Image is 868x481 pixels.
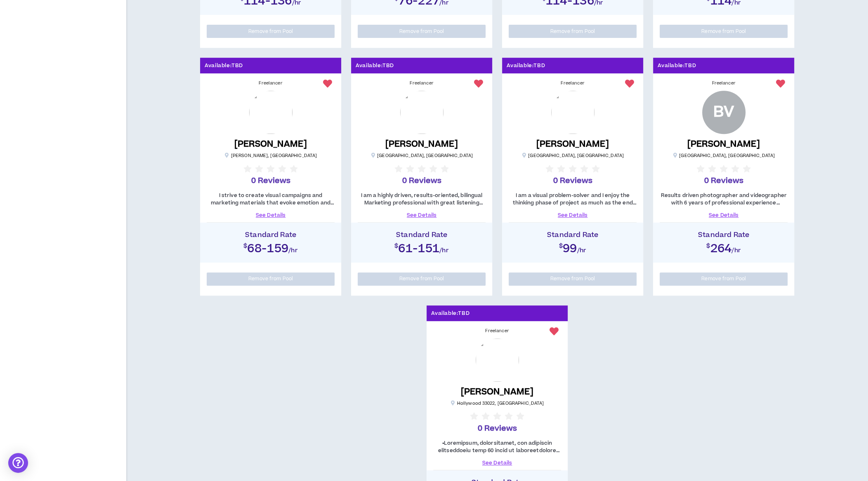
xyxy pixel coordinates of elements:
span: /hr [288,246,298,255]
p: Results driven photographer and videographer with 6 years of professional experience specializing... [660,192,788,206]
div: Freelancer [660,80,788,87]
h5: [PERSON_NAME] [687,139,760,149]
span: star [505,412,513,420]
span: star [243,165,252,173]
h2: $264 [657,239,790,254]
a: See Details [207,211,335,219]
div: BV [713,105,734,120]
p: Available: TBD [658,62,696,70]
h4: Standard Rate [506,231,639,239]
p: [GEOGRAPHIC_DATA] , [GEOGRAPHIC_DATA] [370,153,473,159]
a: See Details [433,459,561,467]
span: star [394,165,403,173]
p: 0 Reviews [251,175,290,187]
span: star [731,165,739,173]
h2: $99 [506,239,639,254]
p: ▪Loremipsum, dolorsitamet, con adipiscin elitseddoeiu temp 60 incid ut laboreetdolore magnaaliqu ... [433,439,561,454]
span: star [417,165,426,173]
button: Remove from Pool [358,25,486,38]
a: See Details [358,211,486,219]
button: Remove from Pool [509,25,637,38]
span: /hr [439,246,449,255]
span: star [708,165,716,173]
p: Available: TBD [356,62,394,70]
span: /hr [731,246,741,255]
h5: [PERSON_NAME] [536,139,609,149]
span: star [545,165,554,173]
h5: [PERSON_NAME] [461,387,534,397]
div: Open Intercom Messenger [8,453,28,473]
p: [PERSON_NAME] , [GEOGRAPHIC_DATA] [224,153,317,159]
button: 0 Reviews [696,162,751,187]
span: star [267,165,275,173]
p: [GEOGRAPHIC_DATA] , [GEOGRAPHIC_DATA] [672,153,775,159]
h2: $68-159 [204,239,337,254]
span: star [568,165,577,173]
div: Freelancer [358,80,486,87]
p: 0 Reviews [553,175,592,187]
button: 0 Reviews [243,162,298,187]
img: v5KlMndC06yONOmAwWLYTxNYbJFNcTlVDAXHcOJv.png [249,91,292,134]
button: 0 Reviews [470,410,524,434]
img: cQboys4SUVI7LuvsSwNRyW2xMvSBBodLz8AKM4vL.png [400,91,443,134]
span: star [429,165,437,173]
button: Remove from Pool [660,25,788,38]
span: star [743,165,751,173]
span: star [290,165,298,173]
button: Remove from Pool [207,25,335,38]
span: star [255,165,263,173]
p: Available: TBD [507,62,545,70]
span: star [278,165,286,173]
span: star [481,412,490,420]
p: I am a highly driven, results-oriented, bilingual Marketing professional with great listening ski... [358,192,486,206]
h4: Standard Rate [657,231,790,239]
p: [GEOGRAPHIC_DATA] , [GEOGRAPHIC_DATA] [521,153,624,159]
h4: Standard Rate [204,231,337,239]
p: 0 Reviews [402,175,441,187]
button: Remove from Pool [660,272,788,286]
h5: [PERSON_NAME] [234,139,307,149]
span: star [493,412,501,420]
button: Remove from Pool [509,272,637,286]
h2: $61-151 [355,239,488,254]
div: Freelancer [509,80,637,87]
span: star [441,165,449,173]
p: 0 Reviews [704,175,743,187]
button: 0 Reviews [545,162,600,187]
span: star [719,165,728,173]
span: star [696,165,705,173]
a: See Details [660,211,788,219]
span: star [470,412,478,420]
span: star [580,165,588,173]
div: Freelancer [207,80,335,87]
button: Remove from Pool [358,272,486,286]
div: Freelancer [433,328,561,334]
p: I strive to create visual campaigns and marketing materials that evoke emotion and drive brand en... [207,192,335,206]
p: 0 Reviews [478,423,517,434]
img: 2VQVSWcv4OqdE1D1lIPZAN4t6TJqVVjqoMObPPEv.png [551,91,594,134]
h4: Standard Rate [355,231,488,239]
p: Available: TBD [205,62,243,70]
p: I am a visual problem-solver and I enjoy the thinking phase of project as much as the end result.... [509,192,637,206]
button: 0 Reviews [394,162,449,187]
img: dLmgsbO0Lj34iChxY03sEAxgHyGRWvLNU12EYOTa.png [476,338,519,382]
span: /hr [577,246,587,255]
h5: [PERSON_NAME] [385,139,458,149]
div: Bruce V. [702,91,745,134]
span: star [406,165,414,173]
span: star [557,165,565,173]
span: star [516,412,524,420]
p: Hollywood 33022 , [GEOGRAPHIC_DATA] [451,400,544,406]
a: See Details [509,211,637,219]
p: Available: TBD [431,310,469,317]
span: star [592,165,600,173]
button: Remove from Pool [207,272,335,286]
